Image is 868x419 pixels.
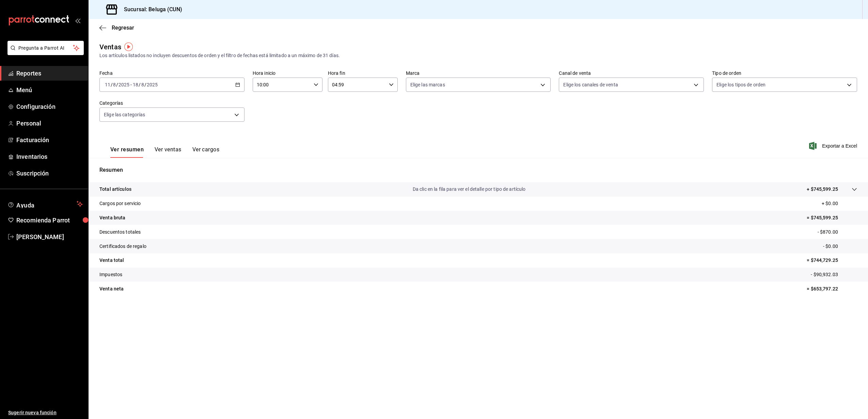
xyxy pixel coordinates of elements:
p: - $0.00 [823,243,857,250]
p: + $745,599.25 [807,186,838,193]
span: / [139,82,141,87]
label: Categorías [99,101,244,105]
label: Hora fin [328,71,398,76]
button: Exportar a Excel [810,142,857,150]
p: Impuestos [99,271,122,278]
label: Marca [406,71,551,76]
span: Configuración [16,102,83,111]
div: navigation tabs [110,146,219,158]
p: Venta bruta [99,214,125,221]
span: Ayuda [16,200,74,208]
input: -- [105,82,111,87]
span: Elige los canales de venta [563,81,618,88]
label: Fecha [99,71,244,76]
span: Personal [16,119,83,128]
input: ---- [118,82,130,87]
input: ---- [146,82,158,87]
button: Ver resumen [110,146,144,158]
p: - $90,932.03 [811,271,857,278]
span: Suscripción [16,169,83,178]
p: Venta neta [99,285,124,292]
p: Cargos por servicio [99,200,141,207]
p: Da clic en la fila para ver el detalle por tipo de artículo [413,186,526,193]
p: Certificados de regalo [99,243,146,250]
button: Ver ventas [155,146,182,158]
span: Elige las categorías [104,111,145,118]
p: + $0.00 [822,200,857,207]
button: open_drawer_menu [75,18,80,23]
span: / [116,82,118,87]
p: Resumen [99,166,857,174]
label: Canal de venta [559,71,704,76]
img: Tooltip marker [124,43,133,51]
a: Pregunta a Parrot AI [5,49,84,56]
h3: Sucursal: Beluga (CUN) [119,5,182,14]
span: Recomienda Parrot [16,216,83,225]
p: Total artículos [99,186,131,193]
label: Hora inicio [253,71,322,76]
p: = $744,729.25 [807,257,857,264]
input: -- [141,82,144,87]
button: Regresar [99,24,134,31]
span: [PERSON_NAME] [16,232,83,241]
span: Pregunta a Parrot AI [18,45,73,52]
div: Los artículos listados no incluyen descuentos de orden y el filtro de fechas está limitado a un m... [99,52,857,59]
span: Reportes [16,69,83,78]
span: / [111,82,113,87]
span: Elige las marcas [410,81,445,88]
button: Pregunta a Parrot AI [7,41,84,55]
input: -- [132,82,139,87]
p: Venta total [99,257,124,264]
input: -- [113,82,116,87]
div: Ventas [99,42,121,52]
span: - [130,82,132,87]
span: Inventarios [16,152,83,161]
p: = $653,797.22 [807,285,857,292]
span: Menú [16,85,83,95]
span: Regresar [112,24,134,31]
button: Ver cargos [192,146,220,158]
span: Facturación [16,135,83,145]
p: Descuentos totales [99,229,141,236]
p: = $745,599.25 [807,214,857,221]
span: / [144,82,146,87]
span: Sugerir nueva función [8,409,83,416]
p: - $870.00 [818,229,857,236]
span: Elige los tipos de orden [716,81,766,88]
label: Tipo de orden [712,71,857,76]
